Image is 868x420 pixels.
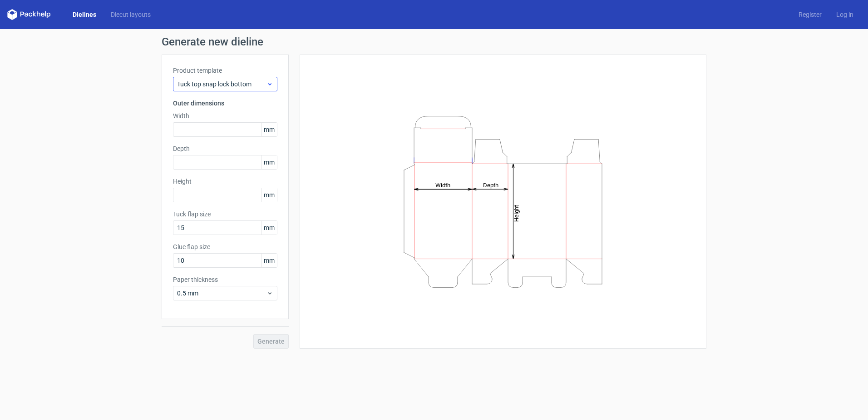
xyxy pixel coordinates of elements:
span: mm [261,155,277,169]
span: mm [261,221,277,235]
label: Product template [173,66,277,75]
label: Paper thickness [173,275,277,284]
label: Depth [173,144,277,153]
tspan: Width [435,181,450,188]
span: mm [261,188,277,202]
label: Glue flap size [173,242,277,251]
span: Tuck top snap lock bottom [177,80,266,89]
tspan: Height [513,205,520,221]
a: Dielines [65,10,104,19]
label: Width [173,111,277,120]
span: mm [261,123,277,136]
span: mm [261,254,277,267]
label: Height [173,177,277,186]
a: Register [791,10,829,19]
a: Diecut layouts [104,10,158,19]
h1: Generate new dieline [162,36,706,47]
a: Log in [829,10,861,19]
h3: Outer dimensions [173,99,277,108]
label: Tuck flap size [173,210,277,219]
span: 0.5 mm [177,289,266,298]
tspan: Depth [483,181,498,188]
